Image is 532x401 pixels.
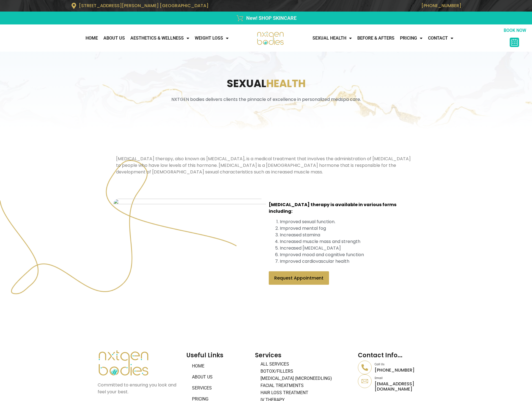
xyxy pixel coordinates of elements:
a: Hair Loss Treatment [255,389,352,396]
p: [MEDICAL_DATA] therapy, also known as [MEDICAL_DATA], is a medical treatment that involves the ad... [116,156,416,175]
span: Health [266,76,306,91]
p: [PHONE_NUMBER] [269,3,461,8]
a: About Us [187,372,249,383]
p: BOOK NOW [501,27,529,34]
nav: Menu [310,33,501,44]
span: [STREET_ADDRESS][PERSON_NAME] [GEOGRAPHIC_DATA] [79,2,209,9]
li: Improved mental fog [280,225,416,232]
a: AESTHETICS & WELLNESS [128,33,192,44]
a: WEIGHT LOSS [192,33,231,44]
p: [EMAIL_ADDRESS][DOMAIN_NAME] [375,381,435,392]
h1: Sexual [68,76,464,91]
li: Increased muscle mass and strength [280,238,416,245]
p: NXTGEN bodies delivers clients the pinnacle of excellence in personalized medspa care. [68,96,464,103]
a: Home [83,33,101,44]
a: Before & Afters [355,33,397,44]
a: Request Appointment [269,271,329,285]
a: Sexual Health [310,33,355,44]
a: Call Us [358,361,372,374]
a: Home [187,361,249,372]
li: Improved cardiovascular health [280,258,416,265]
a: Email [375,376,383,380]
a: Services [187,383,249,394]
h2: Useful Links [187,350,249,361]
a: Pricing [397,33,425,44]
a: Call Us [375,362,385,366]
h2: Services [255,350,352,361]
h2: Contact Info... [358,350,435,361]
a: [MEDICAL_DATA] (Microneedling) [255,375,352,382]
a: CONTACT [425,33,456,44]
nav: Menu [3,33,231,44]
a: All Services [255,361,352,368]
a: About Us [101,33,128,44]
li: Increased [MEDICAL_DATA] [280,245,416,251]
a: Facial Treatments [255,382,352,389]
li: Increased stamina [280,232,416,238]
li: Improved sexual function. [280,219,416,225]
p: [PHONE_NUMBER] [375,367,435,373]
span: Request Appointment [274,275,323,281]
li: Improved mood and cognitive function [280,251,416,258]
strong: [MEDICAL_DATA] therapy is available in various forms including: [269,201,396,214]
a: BOTOX/FILLERS [255,368,352,375]
a: New! SHOP SKINCARE [71,14,461,22]
span: New! SHOP SKINCARE [245,14,297,22]
a: Email [358,374,372,388]
p: Committed to ensuring you look and feel your best. [98,381,181,395]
